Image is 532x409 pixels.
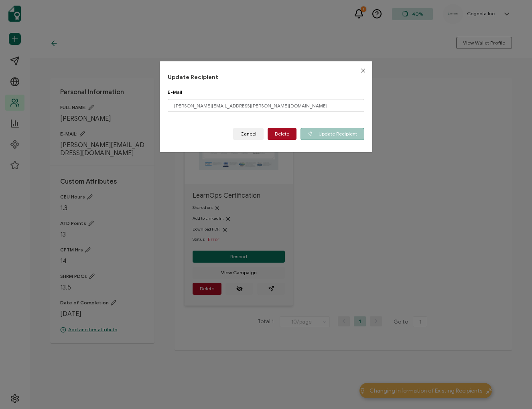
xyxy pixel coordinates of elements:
[168,89,182,95] span: E-Mail
[168,73,364,81] h1: Update Recipient
[275,132,289,136] span: Delete
[492,371,532,409] iframe: Chat Widget
[168,99,364,112] input: someone@example.com
[160,61,372,152] div: dialog
[240,132,256,136] span: Cancel
[268,128,296,140] button: Delete
[233,128,264,140] button: Cancel
[354,61,372,80] button: Close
